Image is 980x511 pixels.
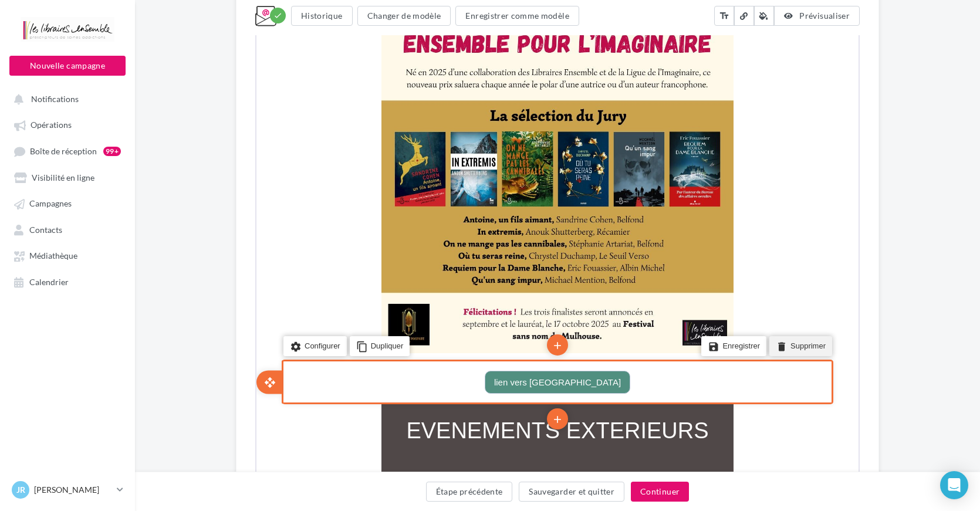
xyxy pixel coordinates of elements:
[774,6,860,26] button: Prévisualiser
[714,6,734,26] button: text_fields
[7,271,128,292] a: Calendrier
[291,6,353,26] button: Historique
[295,45,307,65] i: add
[7,114,128,135] a: Opérations
[27,46,90,66] li: Configurer le bloc
[212,177,380,202] span: A LA LIBRAIRIE
[346,9,378,18] a: Cliquez-ici
[719,10,729,22] i: text_fields
[7,245,128,266] a: Médiathèque
[33,48,45,64] i: settings
[519,48,531,64] i: delete
[346,9,378,18] u: Cliquez-ici
[426,482,513,502] button: Étape précédente
[451,48,463,64] i: save
[290,43,312,65] li: Ajouter un bloc
[8,110,19,121] i: open_with
[31,94,79,104] span: Notifications
[100,48,111,64] i: content_copy
[103,147,121,156] div: 99+
[9,56,126,76] button: Nouvelle campagne
[32,172,94,182] span: Visibilité en ligne
[93,46,154,66] li: Dupliquer le bloc
[31,120,72,130] span: Opérations
[455,6,579,26] button: Enregistrer comme modèle
[357,6,451,26] button: Changer de modèle
[29,199,72,209] span: Campagnes
[7,140,128,162] a: Boîte de réception99+
[9,479,126,501] a: Jr [PERSON_NAME]
[29,251,77,261] span: Médiathèque
[30,146,97,156] span: Boîte de réception
[799,11,850,21] span: Prévisualiser
[131,166,471,213] div: false
[940,471,968,499] div: Open Intercom Messenger
[295,168,307,188] i: add
[7,219,128,240] a: Contacts
[631,482,689,502] button: Continuer
[224,9,346,18] span: L'email ne s'affiche pas correctement ?
[519,482,624,502] button: Sauvegarder et quitter
[270,8,286,23] div: Modifications enregistrées
[34,484,112,496] p: [PERSON_NAME]
[445,46,510,66] li: Enregistrer le bloc
[290,167,312,188] li: Ajouter un bloc
[29,277,69,287] span: Calendrier
[131,30,471,65] img: 15096_cajelice-header-1920x200px.jpg
[29,225,62,235] span: Contacts
[7,88,123,109] button: Notifications
[513,46,576,66] li: Supprimer le bloc
[273,11,282,20] i: check
[16,484,25,496] span: Jr
[7,167,128,188] a: Visibilité en ligne
[7,192,128,214] a: Campagnes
